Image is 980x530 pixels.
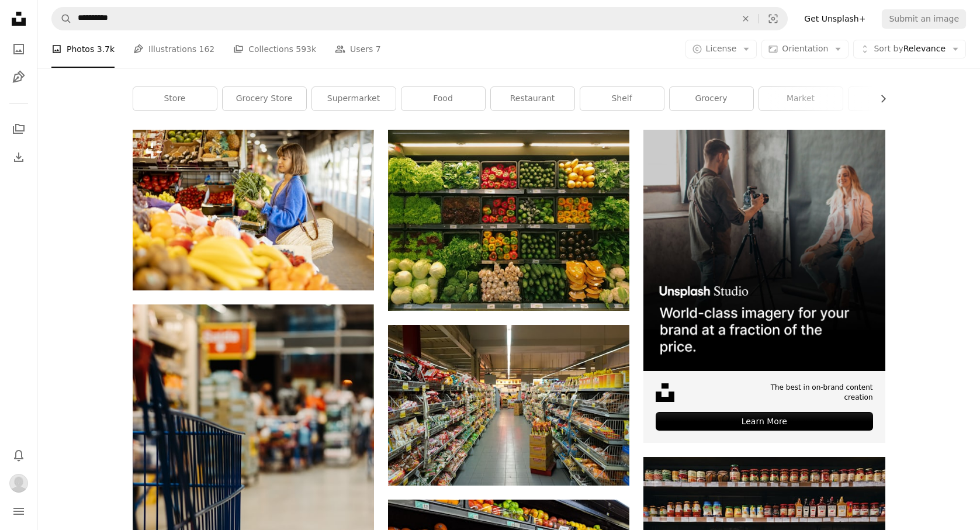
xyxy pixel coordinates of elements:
[7,444,30,467] button: Notifications
[761,40,849,58] button: Orientation
[199,43,215,56] span: 162
[223,87,306,110] a: grocery store
[643,130,885,443] a: The best in on-brand content creationLearn More
[685,40,757,58] button: License
[388,214,629,225] a: bunch of vegetables
[388,400,629,410] a: pile of grocery items
[882,9,966,28] button: Submit an image
[759,87,843,110] a: market
[643,130,885,371] img: file-1715651741414-859baba4300dimage
[335,30,381,68] a: Users 7
[733,8,759,30] button: Clear
[797,9,872,28] a: Get Unsplash+
[376,43,381,56] span: 7
[51,7,788,30] form: Find visuals sitewide
[233,30,316,68] a: Collections 593k
[133,130,374,290] img: Young woman buying greens at local market, shopping fresh local raw food. Sustainability and orga...
[133,450,374,460] a: blue shopping cart on street during daytime
[7,472,30,495] button: Profile
[7,7,30,33] a: Home — Unsplash
[874,44,903,53] span: Sort by
[7,117,30,141] a: Collections
[7,37,30,61] a: Photos
[849,87,932,110] a: shop
[133,30,214,68] a: Illustrations 162
[7,146,30,169] a: Download History
[782,44,828,53] span: Orientation
[874,43,946,55] span: Relevance
[872,87,885,110] button: scroll list to the right
[296,43,316,56] span: 593k
[853,40,966,58] button: Sort byRelevance
[491,87,574,110] a: restaurant
[580,87,664,110] a: shelf
[740,383,872,403] span: The best in on-brand content creation
[759,8,787,30] button: Visual search
[670,87,753,110] a: grocery
[706,44,737,53] span: License
[656,412,872,431] div: Learn More
[401,87,485,110] a: food
[388,130,629,311] img: bunch of vegetables
[52,8,72,30] button: Search Unsplash
[9,474,28,493] img: Avatar of user Carolyne Wagland
[7,500,30,523] button: Menu
[133,205,374,215] a: Young woman buying greens at local market, shopping fresh local raw food. Sustainability and orga...
[656,383,674,402] img: file-1631678316303-ed18b8b5cb9cimage
[388,325,629,486] img: pile of grocery items
[312,87,396,110] a: supermarket
[7,65,30,89] a: Illustrations
[133,87,217,110] a: store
